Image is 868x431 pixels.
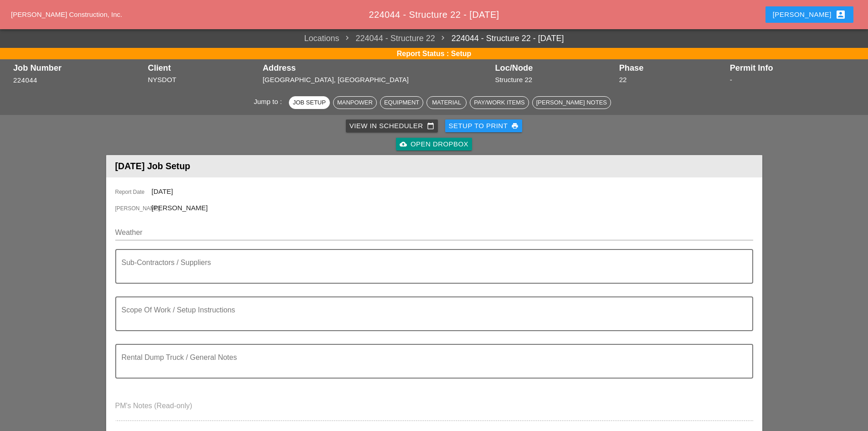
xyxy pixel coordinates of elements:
a: 224044 - Structure 22 - [DATE] [435,32,564,45]
span: [PERSON_NAME] [152,204,208,212]
a: [PERSON_NAME] Construction, Inc. [11,10,122,18]
div: Job Number [13,63,144,73]
button: Equipment [380,96,423,109]
textarea: Scope Of Work / Setup Instructions [122,308,740,330]
a: Open Dropbox [396,138,472,151]
div: - [730,75,855,85]
button: Material [426,96,467,109]
span: 224044 - Structure 22 [339,32,435,45]
div: Manpower [337,98,373,107]
button: Job Setup [289,96,330,109]
textarea: Rental Dump Truck / General Notes [122,356,740,378]
div: Job Setup [293,98,326,107]
div: Address [262,63,490,73]
div: Structure 22 [495,75,614,85]
div: [PERSON_NAME] Notes [536,98,607,107]
div: Permit Info [730,63,855,73]
div: Open Dropbox [400,139,468,150]
button: Setup to Print [445,119,523,132]
button: Pay/Work Items [470,96,529,109]
i: print [511,122,519,130]
span: [PERSON_NAME] [115,204,152,213]
div: View in Scheduler [349,121,434,131]
div: Equipment [384,98,419,107]
div: Phase [619,63,725,73]
a: Locations [304,32,339,45]
div: Client [148,63,258,73]
input: Weather [115,225,740,240]
div: [GEOGRAPHIC_DATA], [GEOGRAPHIC_DATA] [262,75,490,85]
i: calendar_today [427,122,434,130]
i: cloud_upload [400,140,407,148]
textarea: Sub-Contractors / Suppliers [122,261,740,283]
span: Jump to : [254,98,286,105]
textarea: PM's Notes (Read-only) [115,399,753,421]
header: [DATE] Job Setup [106,155,762,177]
button: [PERSON_NAME] Notes [532,96,611,109]
div: Setup to Print [449,121,519,131]
div: Material [431,98,462,107]
button: [PERSON_NAME] [765,6,853,23]
a: View in Scheduler [346,119,438,132]
div: NYSDOT [148,75,258,85]
div: [PERSON_NAME] [773,9,846,20]
div: Pay/Work Items [474,98,524,107]
span: Report Date [115,188,152,196]
i: account_box [835,9,846,20]
div: 22 [619,75,725,85]
button: 224044 [13,75,37,86]
span: 224044 - Structure 22 - [DATE] [369,10,499,20]
div: Loc/Node [495,63,614,73]
button: Manpower [333,96,377,109]
span: [DATE] [152,187,173,195]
